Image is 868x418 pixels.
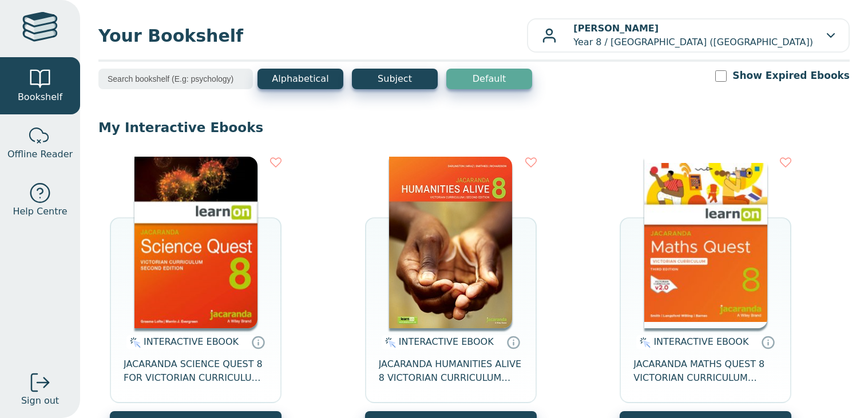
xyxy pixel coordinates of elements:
span: Bookshelf [18,90,62,104]
span: Offline Reader [7,148,73,161]
button: [PERSON_NAME]Year 8 / [GEOGRAPHIC_DATA] ([GEOGRAPHIC_DATA]) [527,18,850,53]
img: fffb2005-5288-ea11-a992-0272d098c78b.png [134,157,257,328]
span: Help Centre [13,205,67,218]
span: INTERACTIVE EBOOK [144,336,239,347]
span: Your Bookshelf [98,23,527,49]
a: Interactive eBooks are accessed online via the publisher’s portal. They contain interactive resou... [761,335,775,349]
span: JACARANDA HUMANITIES ALIVE 8 VICTORIAN CURRICULUM LEARNON EBOOK 2E [379,357,523,385]
button: Alphabetical [257,69,343,89]
a: Interactive eBooks are accessed online via the publisher’s portal. They contain interactive resou... [506,335,520,349]
button: Default [446,69,532,89]
span: Sign out [21,394,59,408]
input: Search bookshelf (E.g: psychology) [98,69,253,89]
img: bee2d5d4-7b91-e911-a97e-0272d098c78b.jpg [389,157,512,328]
a: Interactive eBooks are accessed online via the publisher’s portal. They contain interactive resou... [251,335,265,349]
span: INTERACTIVE EBOOK [653,336,748,347]
span: JACARANDA SCIENCE QUEST 8 FOR VICTORIAN CURRICULUM LEARNON 2E EBOOK [124,357,268,385]
p: My Interactive Ebooks [98,119,850,136]
img: interactive.svg [636,336,651,349]
img: c004558a-e884-43ec-b87a-da9408141e80.jpg [644,157,767,328]
span: INTERACTIVE EBOOK [399,336,494,347]
img: interactive.svg [382,336,396,349]
label: Show Expired Ebooks [732,69,850,83]
img: interactive.svg [126,336,141,349]
span: JACARANDA MATHS QUEST 8 VICTORIAN CURRICULUM LEARNON EBOOK 3E [633,357,778,385]
button: Subject [352,69,438,89]
b: [PERSON_NAME] [573,23,659,34]
p: Year 8 / [GEOGRAPHIC_DATA] ([GEOGRAPHIC_DATA]) [573,22,813,49]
